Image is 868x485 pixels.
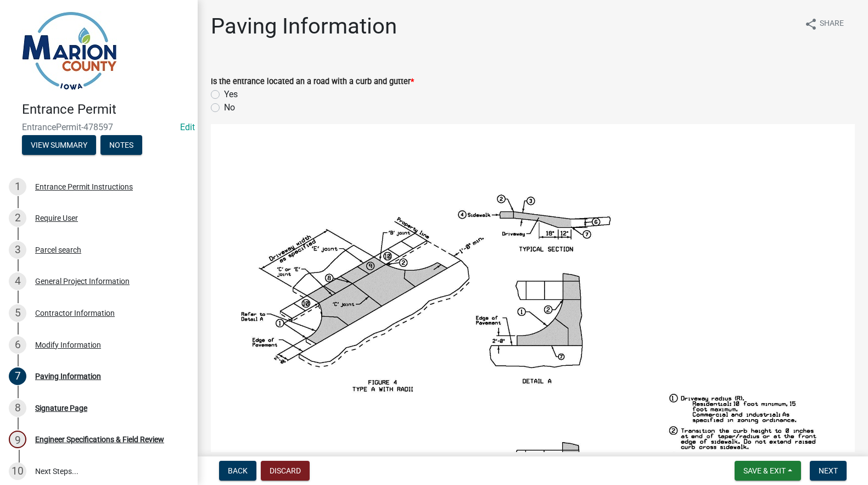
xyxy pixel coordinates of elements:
[22,135,96,155] button: View Summary
[35,436,164,443] div: Engineer Specifications & Field Review
[9,241,26,259] div: 3
[796,13,853,35] button: shareShare
[35,404,87,412] div: Signature Page
[35,183,133,191] div: Entrance Permit Instructions
[224,101,235,114] label: No
[261,461,310,481] button: Discard
[211,13,397,40] h1: Paving Information
[22,122,176,132] span: EntrancePermit-478597
[819,466,838,475] span: Next
[22,12,117,90] img: Marion County, Iowa
[219,461,256,481] button: Back
[22,102,189,118] h4: Entrance Permit
[35,341,101,349] div: Modify Information
[22,141,96,150] wm-modal-confirm: Summary
[804,18,817,31] i: share
[100,135,142,155] button: Notes
[9,431,26,448] div: 9
[35,214,78,222] div: Require User
[820,18,844,31] span: Share
[743,466,786,475] span: Save & Exit
[9,178,26,196] div: 1
[224,88,238,101] label: Yes
[9,336,26,354] div: 6
[100,141,142,150] wm-modal-confirm: Notes
[9,209,26,227] div: 2
[211,78,414,86] label: Is the entrance located an a road with a curb and gutter
[810,461,847,481] button: Next
[180,122,195,132] a: Edit
[9,399,26,417] div: 8
[9,304,26,322] div: 5
[9,272,26,290] div: 4
[35,277,130,285] div: General Project Information
[9,367,26,385] div: 7
[35,309,115,317] div: Contractor Information
[35,246,81,254] div: Parcel search
[9,462,26,480] div: 10
[735,461,801,481] button: Save & Exit
[180,122,195,132] wm-modal-confirm: Edit Application Number
[35,372,101,380] div: Paving Information
[228,466,248,475] span: Back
